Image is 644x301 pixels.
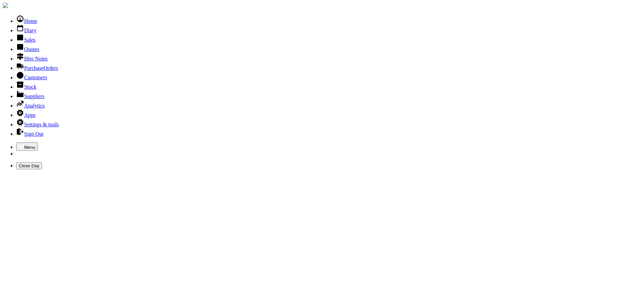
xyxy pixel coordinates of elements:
[16,37,36,43] a: Sales
[16,84,36,90] a: Stock
[3,3,8,8] img: companylogo.jpg
[16,112,36,118] a: Apps
[16,162,42,169] button: Close Day
[16,90,641,99] li: Suppliers
[16,52,641,62] li: Hire Notes
[16,28,36,33] a: Diary
[16,103,45,109] a: Analytics
[16,46,39,52] a: Quotes
[16,75,47,80] a: Customers
[16,18,37,24] a: Home
[16,34,641,43] li: Sales
[16,56,48,61] a: Hire Notes
[16,81,641,90] li: Stock
[16,65,58,71] a: PurchaseOrders
[16,131,43,137] a: Sign Out
[16,122,59,127] a: Settings & tools
[16,142,38,151] button: Menu
[16,93,44,99] a: Suppliers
